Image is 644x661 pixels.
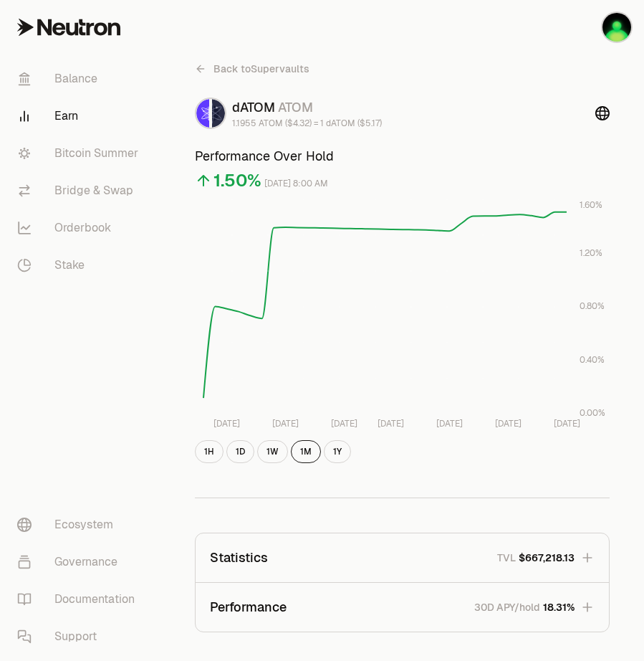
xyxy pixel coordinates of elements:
[6,98,155,135] a: Earn
[580,247,602,259] tspan: 1.20%
[378,418,404,429] tspan: [DATE]
[196,99,209,128] img: dATOM Logo
[554,418,580,429] tspan: [DATE]
[213,62,309,76] span: Back to Supervaults
[6,60,155,98] a: Balance
[6,247,155,284] a: Stake
[264,176,328,192] div: [DATE] 8:00 AM
[232,118,382,129] div: 1.1955 ATOM ($4.32) = 1 dATOM ($5.17)
[580,199,602,211] tspan: 1.60%
[6,506,155,543] a: Ecosystem
[580,407,605,419] tspan: 0.00%
[257,440,288,463] button: 1W
[580,300,605,312] tspan: 0.80%
[497,551,516,565] p: TVL
[331,418,357,429] tspan: [DATE]
[196,533,609,582] button: StatisticsTVL$667,218.13
[519,551,575,565] span: $667,218.13
[195,57,309,80] a: Back toSupervaults
[291,440,321,463] button: 1M
[195,146,610,166] h3: Performance Over Hold
[196,583,609,632] button: Performance30D APY/hold18.31%
[580,354,605,366] tspan: 0.40%
[6,543,155,581] a: Governance
[495,418,522,429] tspan: [DATE]
[324,440,351,463] button: 1Y
[232,98,382,118] div: dATOM
[212,99,225,128] img: ATOM Logo
[6,618,155,655] a: Support
[6,209,155,247] a: Orderbook
[474,600,540,614] p: 30D APY/hold
[278,99,313,115] span: ATOM
[226,440,254,463] button: 1D
[602,13,631,42] img: 193
[543,600,575,614] span: 18.31%
[210,548,268,568] p: Statistics
[272,418,299,429] tspan: [DATE]
[195,440,224,463] button: 1H
[213,169,261,192] div: 1.50%
[210,597,287,617] p: Performance
[6,172,155,209] a: Bridge & Swap
[6,581,155,618] a: Documentation
[436,418,463,429] tspan: [DATE]
[6,135,155,172] a: Bitcoin Summer
[213,418,240,429] tspan: [DATE]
